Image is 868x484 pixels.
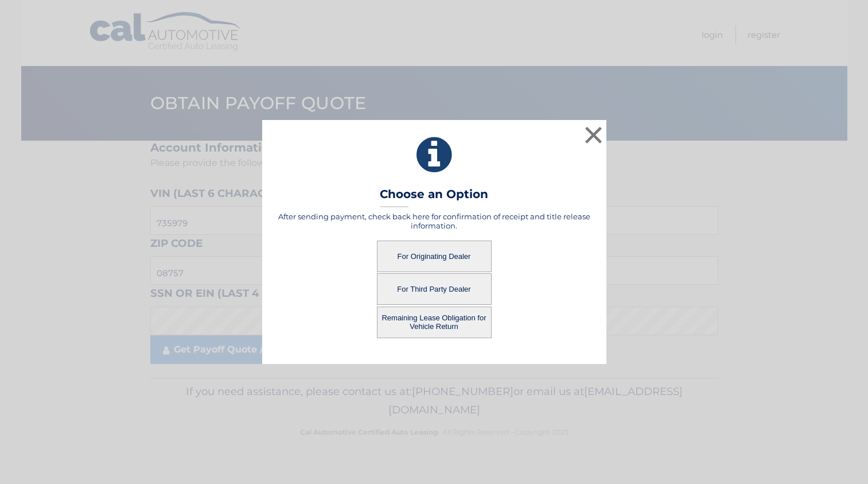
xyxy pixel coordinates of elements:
h3: Choose an Option [380,187,488,207]
button: Remaining Lease Obligation for Vehicle Return [377,307,492,338]
button: For Originating Dealer [377,241,492,272]
button: × [582,123,605,146]
button: For Third Party Dealer [377,273,492,305]
h5: After sending payment, check back here for confirmation of receipt and title release information. [277,212,592,230]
